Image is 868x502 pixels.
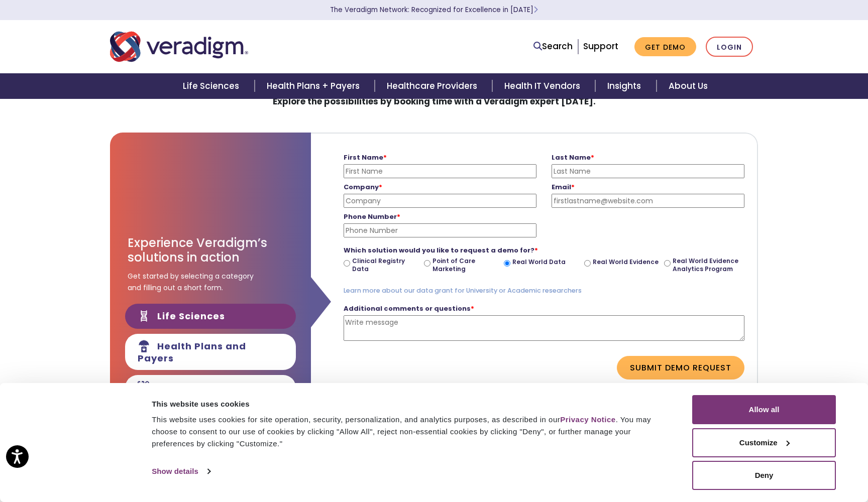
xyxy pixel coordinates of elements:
[344,164,536,178] input: First Name
[128,271,254,293] span: Get started by selecting a category and filling out a short form.
[344,153,387,162] strong: First Name
[273,95,596,107] strong: Explore the possibilities by booking time with a Veradigm expert [DATE].
[344,286,582,295] a: Learn more about our data grant for University or Academic researchers
[706,37,753,57] a: Login
[128,236,293,265] h3: Experience Veradigm’s solutions in action
[692,461,836,490] button: Deny
[552,153,594,162] strong: Last Name
[634,37,696,57] a: Get Demo
[560,415,615,424] a: Privacy Notice
[692,395,836,424] button: Allow all
[617,356,744,379] button: Submit Demo Request
[330,5,538,15] a: The Veradigm Network: Recognized for Excellence in [DATE]Learn More
[171,73,254,99] a: Life Sciences
[344,245,538,255] strong: Which solution would you like to request a demo for?
[344,304,474,313] strong: Additional comments or questions
[152,414,670,450] div: This website uses cookies for site operation, security, personalization, and analytics purposes, ...
[583,40,618,52] a: Support
[375,73,492,99] a: Healthcare Providers
[533,40,573,53] a: Search
[110,30,248,63] img: Veradigm logo
[533,5,538,15] span: Learn More
[344,223,536,237] input: Phone Number
[552,194,744,208] input: firstlastname@website.com
[432,257,500,273] label: Point of Care Marketing
[344,182,382,192] strong: Company
[152,398,670,410] div: This website uses cookies
[492,73,595,99] a: Health IT Vendors
[512,258,566,266] label: Real World Data
[552,182,575,192] strong: Email
[255,73,375,99] a: Health Plans + Payers
[344,194,536,208] input: Company
[595,73,656,99] a: Insights
[552,164,744,178] input: Last Name
[352,257,420,273] label: Clinical Registry Data
[344,212,400,221] strong: Phone Number
[692,428,836,457] button: Customize
[593,258,659,266] label: Real World Evidence
[152,464,210,479] a: Show details
[657,73,720,99] a: About Us
[673,257,740,273] label: Real World Evidence Analytics Program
